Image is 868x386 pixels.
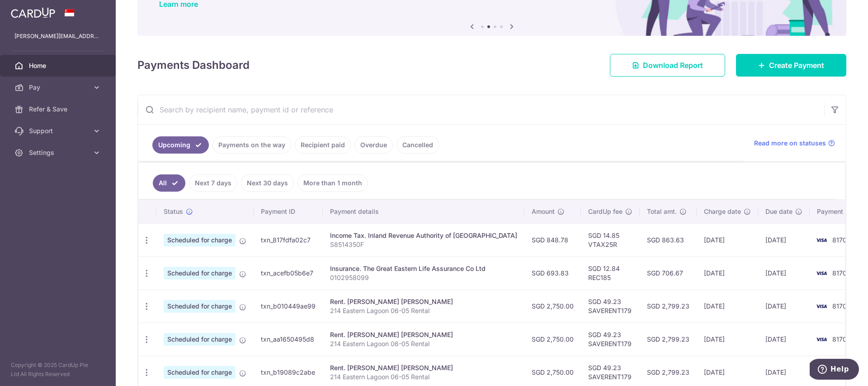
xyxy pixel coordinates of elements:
a: Payments on the way [212,136,291,154]
th: Payment details [323,200,524,223]
td: [DATE] [758,323,810,356]
a: All [153,174,185,192]
a: Overdue [354,136,393,154]
p: 214 Eastern Lagoon 06-05 Rental [330,306,517,315]
p: 214 Eastern Lagoon 06-05 Rental [330,339,517,348]
span: Scheduled for charge [164,333,236,346]
span: Scheduled for charge [164,366,236,379]
span: 8170 [832,302,847,310]
td: [DATE] [758,223,810,256]
a: Download Report [610,54,725,77]
td: SGD 14.85 VTAX25R [581,223,640,256]
span: 8170 [832,269,847,277]
span: Settings [29,148,89,157]
div: Rent. [PERSON_NAME] [PERSON_NAME] [330,330,517,339]
img: Bank Card [812,334,830,345]
td: [DATE] [758,256,810,289]
th: Payment ID [254,200,323,223]
iframe: Opens a widget where you can find more information [810,359,859,381]
span: Scheduled for charge [164,267,236,280]
a: Next 30 days [241,174,294,192]
td: [DATE] [758,289,810,323]
div: Insurance. The Great Eastern Life Assurance Co Ltd [330,264,517,273]
td: [DATE] [697,323,758,356]
a: Cancelled [396,136,439,154]
td: SGD 2,799.23 [640,289,697,323]
div: Income Tax. Inland Revenue Authority of [GEOGRAPHIC_DATA] [330,231,517,240]
span: Read more on statuses [754,139,826,148]
span: 8170 [832,335,847,343]
td: [DATE] [697,223,758,256]
td: txn_aa1650495d8 [254,323,323,356]
p: 214 Eastern Lagoon 06-05 Rental [330,372,517,381]
p: 0102958099 [330,273,517,282]
span: Refer & Save [29,105,89,114]
td: SGD 706.67 [640,256,697,289]
td: SGD 12.84 REC185 [581,256,640,289]
td: SGD 49.23 SAVERENT179 [581,289,640,323]
td: txn_b010449ae99 [254,289,323,323]
td: txn_acefb05b6e7 [254,256,323,289]
span: Home [29,61,89,70]
div: Rent. [PERSON_NAME] [PERSON_NAME] [330,363,517,372]
td: SGD 2,799.23 [640,323,697,356]
img: CardUp [11,7,55,18]
h4: Payments Dashboard [137,57,250,73]
img: Bank Card [812,301,830,312]
td: txn_817fdfa02c7 [254,223,323,256]
span: Scheduled for charge [164,234,236,246]
span: Charge date [704,207,741,216]
a: Upcoming [152,136,209,154]
td: SGD 2,750.00 [524,289,581,323]
td: [DATE] [697,256,758,289]
a: More than 1 month [297,174,368,192]
input: Search by recipient name, payment id or reference [138,95,824,124]
div: Rent. [PERSON_NAME] [PERSON_NAME] [330,297,517,306]
td: SGD 848.78 [524,223,581,256]
td: SGD 693.83 [524,256,581,289]
p: S8514350F [330,240,517,249]
td: SGD 49.23 SAVERENT179 [581,323,640,356]
a: Create Payment [736,54,846,77]
a: Recipient paid [295,136,351,154]
td: SGD 2,750.00 [524,323,581,356]
span: Support [29,126,89,135]
img: Bank Card [812,235,830,246]
span: Pay [29,83,89,92]
span: Scheduled for charge [164,300,236,313]
span: 8170 [832,236,847,244]
span: Amount [532,207,555,216]
span: Due date [765,207,793,216]
td: [DATE] [697,289,758,323]
img: Bank Card [812,268,830,279]
span: Total amt. [647,207,677,216]
p: [PERSON_NAME][EMAIL_ADDRESS][DOMAIN_NAME] [14,32,101,41]
span: CardUp fee [588,207,623,216]
span: Status [164,207,183,216]
span: Create Payment [769,60,824,71]
span: Download Report [643,60,703,71]
a: Next 7 days [189,174,237,192]
td: SGD 863.63 [640,223,697,256]
a: Read more on statuses [754,139,835,148]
